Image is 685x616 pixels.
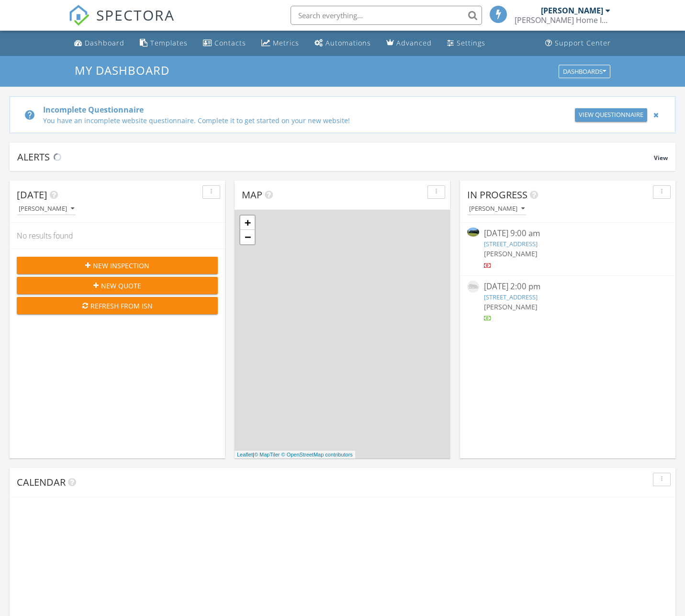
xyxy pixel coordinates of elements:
[575,108,647,122] a: View Questionnaire
[541,34,615,52] a: Support Center
[467,188,528,201] span: In Progress
[136,34,191,52] a: Templates
[17,297,218,314] button: Refresh from ISN
[467,228,479,237] img: 9345586%2Fcover_photos%2F2upNKNyVcGUKUE9ZC51u%2Fsmall.jpg
[541,6,603,15] div: [PERSON_NAME]
[150,38,188,47] div: Templates
[43,104,558,115] div: Incomplete Questionnaire
[457,38,485,47] div: Settings
[563,68,606,75] div: Dashboards
[17,188,47,201] span: [DATE]
[214,38,246,47] div: Contacts
[579,110,643,120] div: View Questionnaire
[96,5,175,25] span: SPECTORA
[469,205,525,212] div: [PERSON_NAME]
[19,205,74,212] div: [PERSON_NAME]
[68,5,90,26] img: The Best Home Inspection Software - Spectora
[85,38,124,47] div: Dashboard
[101,281,141,291] span: New Quote
[467,281,479,293] img: house-placeholder-square-ca63347ab8c70e15b013bc22427d3df0f7f082c62ce06d78aee8ec4e70df452f.jpg
[484,228,651,240] div: [DATE] 9:00 am
[467,228,668,270] a: [DATE] 9:00 am [STREET_ADDRESS] [PERSON_NAME]
[17,150,654,163] div: Alerts
[93,261,149,271] span: New Inspection
[10,223,225,249] div: No results found
[237,452,253,457] a: Leaflet
[555,38,611,47] div: Support Center
[24,109,35,121] i: help
[17,476,66,489] span: Calendar
[68,13,175,33] a: SPECTORA
[70,34,128,52] a: Dashboard
[515,15,610,25] div: Musselman Home Inspection
[467,203,527,216] button: [PERSON_NAME]
[281,452,353,457] a: © OpenStreetMap contributors
[311,34,375,52] a: Automations (Basic)
[382,34,436,52] a: Advanced
[258,34,303,52] a: Metrics
[291,6,482,25] input: Search everything...
[443,34,489,52] a: Settings
[484,249,538,258] span: [PERSON_NAME]
[43,115,558,125] div: You have an incomplete website questionnaire. Complete it to get started on your new website!
[559,65,610,78] button: Dashboards
[17,277,218,294] button: New Quote
[24,301,210,311] div: Refresh from ISN
[326,38,371,47] div: Automations
[654,154,668,162] span: View
[17,203,76,216] button: [PERSON_NAME]
[240,230,255,244] a: Zoom out
[17,257,218,274] button: New Inspection
[254,452,280,457] a: © MapTiler
[484,302,538,311] span: [PERSON_NAME]
[235,451,355,459] div: |
[240,216,255,230] a: Zoom in
[199,34,250,52] a: Contacts
[396,38,432,47] div: Advanced
[484,240,538,248] a: [STREET_ADDRESS]
[484,293,538,301] a: [STREET_ADDRESS]
[242,188,262,201] span: Map
[75,62,169,78] span: My Dashboard
[467,281,668,323] a: [DATE] 2:00 pm [STREET_ADDRESS] [PERSON_NAME]
[484,281,651,293] div: [DATE] 2:00 pm
[273,38,299,47] div: Metrics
